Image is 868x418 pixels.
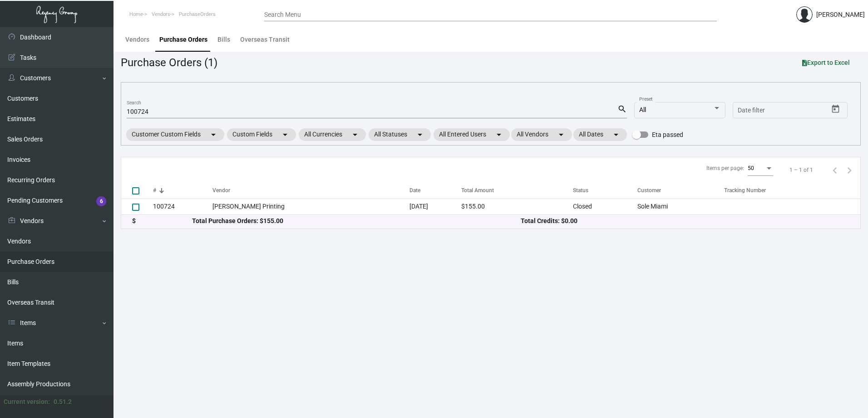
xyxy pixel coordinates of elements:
[816,10,865,19] div: [PERSON_NAME]
[409,186,462,194] div: Date
[706,164,744,172] div: Items per page:
[434,128,510,141] mat-chip: All Entered Users
[153,186,212,194] div: #
[208,129,219,140] mat-icon: arrow_drop_down
[617,104,627,115] mat-icon: search
[828,163,842,177] button: Previous page
[217,35,230,44] div: Bills
[829,102,843,117] button: Open calendar
[493,129,504,140] mat-icon: arrow_drop_down
[639,106,646,113] span: All
[724,186,766,194] div: Tracking Number
[153,199,212,214] td: 100724
[409,199,462,214] td: [DATE]
[637,199,724,214] td: Sole Miami
[738,107,766,114] input: Start date
[796,6,813,23] img: admin@bootstrapmaster.com
[179,11,216,17] span: PurchaseOrders
[129,11,143,17] span: Home
[125,35,149,44] div: Vendors
[556,129,567,140] mat-icon: arrow_drop_down
[121,54,217,71] div: Purchase Orders (1)
[192,216,521,226] div: Total Purchase Orders: $155.00
[573,199,637,214] td: Closed
[637,186,661,194] div: Customer
[573,186,637,194] div: Status
[153,186,156,194] div: #
[227,128,296,141] mat-chip: Custom Fields
[126,128,224,141] mat-chip: Customer Custom Fields
[212,186,230,194] div: Vendor
[132,216,192,226] div: $
[461,186,573,194] div: Total Amount
[461,199,573,214] td: $155.00
[350,129,360,140] mat-icon: arrow_drop_down
[748,165,773,172] mat-select: Items per page:
[748,165,754,171] span: 50
[511,128,572,141] mat-chip: All Vendors
[573,186,588,194] div: Status
[159,35,207,44] div: Purchase Orders
[611,129,621,140] mat-icon: arrow_drop_down
[637,186,724,194] div: Customer
[212,199,409,214] td: [PERSON_NAME] Printing
[54,397,72,407] div: 0.51.2
[521,216,849,226] div: Total Credits: $0.00
[573,128,627,141] mat-chip: All Dates
[461,186,494,194] div: Total Amount
[802,59,850,66] span: Export to Excel
[212,186,409,194] div: Vendor
[724,186,860,194] div: Tracking Number
[152,11,170,17] span: Vendors
[240,35,290,44] div: Overseas Transit
[299,128,366,141] mat-chip: All Currencies
[280,129,291,140] mat-icon: arrow_drop_down
[842,163,857,177] button: Next page
[795,54,857,71] button: Export to Excel
[409,186,420,194] div: Date
[774,107,817,114] input: End date
[369,128,431,141] mat-chip: All Statuses
[789,166,813,174] div: 1 – 1 of 1
[652,129,683,140] span: Eta passed
[414,129,425,140] mat-icon: arrow_drop_down
[4,397,50,407] div: Current version:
